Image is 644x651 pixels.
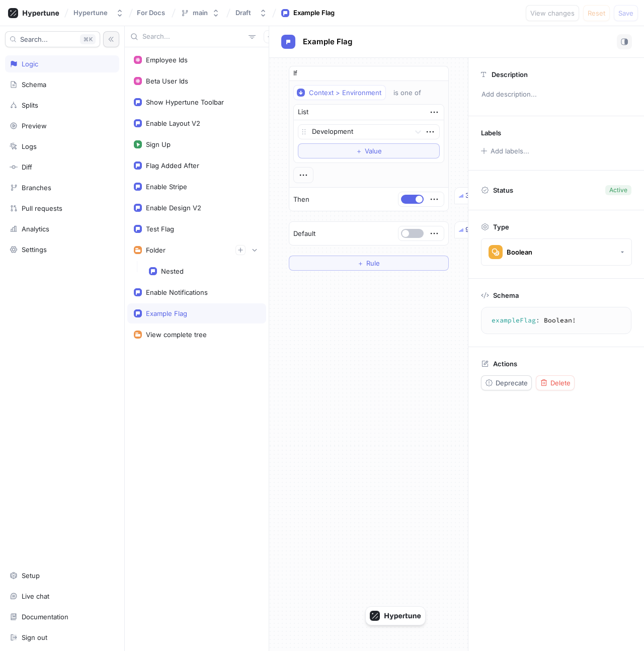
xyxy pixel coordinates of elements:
[22,633,47,641] div: Sign out
[22,101,38,109] div: Splits
[146,77,188,85] div: Beta User Ids
[146,140,171,148] div: Sign Up
[491,148,529,154] div: Add labels...
[22,163,32,171] div: Diff
[293,229,315,239] p: Default
[583,5,610,21] button: Reset
[481,375,532,390] button: Deprecate
[481,129,501,137] p: Labels
[526,5,579,21] button: View changes
[5,31,100,47] button: Search...K
[465,191,469,201] div: 3
[22,204,62,212] div: Pull requests
[22,184,51,192] div: Branches
[493,291,519,299] p: Schema
[231,5,271,21] button: Draft
[22,60,38,68] div: Logic
[293,85,386,100] button: Context > Environment
[481,238,632,266] button: Boolean
[618,10,633,16] span: Save
[609,186,627,195] div: Active
[146,246,166,254] div: Folder
[366,260,380,266] span: Rule
[22,80,46,89] div: Schema
[146,119,200,127] div: Enable Layout V2
[22,572,40,580] div: Setup
[80,34,96,44] div: K
[146,309,187,317] div: Example Flag
[492,70,528,78] p: Description
[303,38,352,46] span: Example Flag
[146,183,187,191] div: Enable Stripe
[496,380,528,386] span: Deprecate
[393,89,421,97] div: is one of
[536,375,575,390] button: Delete
[137,9,165,16] span: For Docs
[298,143,440,158] button: ＋Value
[69,5,128,21] button: Hypertune
[146,98,224,106] div: Show Hypertune Toolbar
[177,5,224,21] button: main
[146,331,207,339] div: View complete tree
[73,9,108,17] div: Hypertune
[465,225,469,235] div: 9
[22,613,68,621] div: Documentation
[146,288,208,296] div: Enable Notifications
[357,260,364,266] span: ＋
[293,8,335,18] div: Example Flag
[486,311,627,330] textarea: exampleFlag: Boolean!
[298,107,308,117] div: List
[22,142,37,150] div: Logs
[146,161,199,170] div: Flag Added After
[550,380,571,386] span: Delete
[20,36,48,42] span: Search...
[356,148,362,154] span: ＋
[389,85,436,100] button: is one of
[146,56,188,64] div: Employee Ids
[477,86,635,103] p: Add description...
[22,122,47,130] div: Preview
[22,246,47,254] div: Settings
[289,256,449,271] button: ＋Rule
[22,592,49,600] div: Live chat
[5,608,119,625] a: Documentation
[588,10,605,16] span: Reset
[493,223,509,231] p: Type
[293,68,297,78] p: If
[309,89,381,97] div: Context > Environment
[614,5,638,21] button: Save
[477,144,532,157] button: Add labels...
[146,225,174,233] div: Test Flag
[146,204,201,212] div: Enable Design V2
[142,32,245,42] input: Search...
[161,267,184,275] div: Nested
[530,10,575,16] span: View changes
[293,195,309,205] p: Then
[365,148,382,154] span: Value
[193,9,208,17] div: main
[22,225,49,233] div: Analytics
[507,248,532,257] div: Boolean
[235,9,251,17] div: Draft
[493,360,517,368] p: Actions
[493,183,513,197] p: Status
